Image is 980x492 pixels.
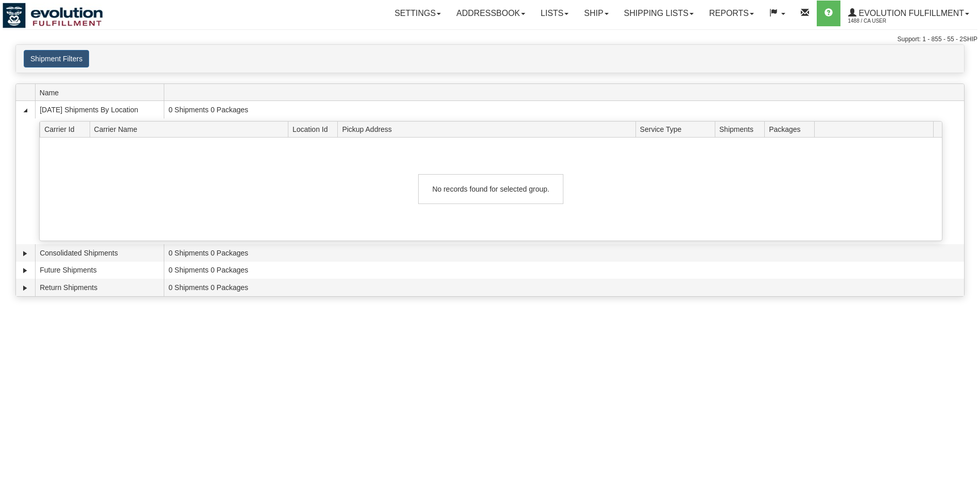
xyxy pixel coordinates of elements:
[164,262,964,279] td: 0 Shipments 0 Packages
[719,121,765,137] span: Shipments
[418,174,563,204] div: No records found for selected group.
[449,1,533,26] a: Addressbook
[35,262,164,279] td: Future Shipments
[533,1,576,26] a: Lists
[848,16,925,26] span: 1488 / CA User
[20,248,30,259] a: Expand
[35,244,164,262] td: Consolidated Shipments
[701,1,762,26] a: Reports
[3,3,103,28] img: logo1488.jpg
[840,1,977,26] a: Evolution Fulfillment 1488 / CA User
[44,121,90,137] span: Carrier Id
[20,283,30,293] a: Expand
[956,193,979,298] iframe: chat widget
[342,121,635,137] span: Pickup Address
[20,265,30,276] a: Expand
[856,9,964,18] span: Evolution Fulfillment
[35,279,164,296] td: Return Shipments
[387,1,449,26] a: Settings
[94,121,288,137] span: Carrier Name
[293,121,338,137] span: Location Id
[24,50,89,67] button: Shipment Filters
[576,1,616,26] a: Ship
[164,279,964,296] td: 0 Shipments 0 Packages
[616,1,701,26] a: Shipping lists
[640,121,715,137] span: Service Type
[3,35,977,44] div: Support: 1 - 855 - 55 - 2SHIP
[35,101,164,118] td: [DATE] Shipments By Location
[164,101,964,118] td: 0 Shipments 0 Packages
[164,244,964,262] td: 0 Shipments 0 Packages
[769,121,814,137] span: Packages
[40,84,164,100] span: Name
[20,105,30,115] a: Collapse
